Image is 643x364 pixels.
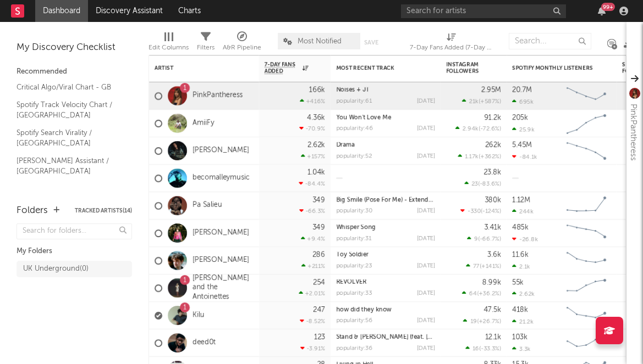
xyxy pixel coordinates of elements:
div: 11.6k [512,251,529,259]
span: +362 % [480,154,499,160]
span: 16 [472,346,479,352]
div: 166k [309,87,325,94]
div: [DATE] [417,208,435,214]
a: Noises + JT [336,87,370,93]
div: 2.62k [307,142,325,149]
div: 205k [512,114,528,121]
div: Filters [197,27,215,59]
svg: Chart title [562,275,611,302]
div: [DATE] [417,290,435,296]
a: Pa Salieu [193,201,222,210]
div: Big Smile (Pose For Me) - Extended Mix [336,197,435,203]
div: popularity: 52 [336,153,372,159]
div: ( ) [458,153,501,160]
div: 47.5k [483,306,501,313]
div: 20.7M [512,87,532,94]
span: +26.7 % [479,318,499,324]
div: 123 [314,334,325,341]
span: 77 [473,264,480,270]
a: PinkPantheress [193,91,243,100]
div: -8.52 % [300,317,325,324]
span: +141 % [481,264,499,270]
div: ( ) [463,317,501,324]
div: 247 [313,306,325,313]
div: Instagram Followers [446,61,485,75]
div: +211 % [301,262,325,270]
span: 2.94k [463,126,479,132]
div: REVOLVER [336,279,435,285]
div: -70.9 % [299,125,325,132]
a: [PERSON_NAME] and the Antoinettes [193,274,254,302]
div: 485k [512,224,529,231]
div: popularity: 56 [336,318,372,324]
div: Folders [17,204,48,217]
div: ( ) [467,235,501,242]
div: 4.36k [307,114,325,121]
div: 21.2k [512,318,534,325]
a: UK Underground(0) [17,261,132,277]
a: becomalleymusic [193,173,250,183]
div: A&R Pipeline [223,27,261,59]
div: Spotify Monthly Listeners [512,65,595,71]
div: 7-Day Fans Added (7-Day Fans Added) [410,27,492,59]
span: +36.2 % [479,291,499,297]
div: My Folders [17,245,132,258]
input: Search... [509,33,591,49]
svg: Chart title [562,220,611,247]
div: 286 [312,251,325,259]
div: Edit Columns [149,27,189,59]
div: -3.91 % [300,345,325,352]
span: 9 [474,236,478,242]
div: ( ) [462,290,501,297]
button: Tracked Artists(14) [75,208,132,214]
a: Big Smile (Pose For Me) - Extended Mix [336,197,448,203]
a: [PERSON_NAME] [193,228,249,238]
button: Save [364,40,378,46]
div: 695k [512,98,534,105]
a: deed0t [193,338,216,348]
div: 99 + [601,3,615,11]
div: ( ) [455,125,501,132]
a: Toy Soldier [336,252,369,258]
div: [DATE] [417,126,435,132]
div: ( ) [464,180,501,187]
div: 1.12M [512,197,530,204]
a: Stand & [PERSON_NAME] (feat. [GEOGRAPHIC_DATA]) [336,334,490,340]
div: UK Underground ( 0 ) [23,262,89,276]
input: Search for artists [401,4,566,18]
span: -330 [468,209,481,215]
div: 380k [485,197,501,204]
div: 3.41k [484,224,501,231]
div: -66.3 % [299,208,325,215]
div: A&R Pipeline [223,41,261,54]
a: You Won't Love Me [336,115,391,121]
div: 1.04k [307,169,325,176]
div: [DATE] [417,153,435,159]
div: [DATE] [417,345,435,351]
a: Whisper Song [336,225,376,231]
div: +416 % [300,98,325,105]
div: Noises + JT [336,87,435,93]
span: 19 [470,318,477,324]
div: 254 [313,279,325,286]
div: 103k [512,334,527,341]
svg: Chart title [562,302,611,329]
svg: Chart title [562,137,611,165]
a: Spotify Track Velocity Chart / [GEOGRAPHIC_DATA] [17,99,121,121]
svg: Chart title [562,192,611,220]
div: popularity: 23 [336,263,372,269]
div: ( ) [466,262,501,270]
span: 7-Day Fans Added [265,61,300,75]
div: 349 [312,197,325,204]
a: Critical Algo/Viral Chart - GB [17,81,121,93]
div: ( ) [462,98,501,105]
a: [PERSON_NAME] Assistant / [GEOGRAPHIC_DATA] [17,155,121,177]
div: Edit Columns [149,41,189,54]
div: PinkPantheress [626,104,640,161]
a: Spotify Search Virality / [GEOGRAPHIC_DATA] [17,127,121,149]
input: Search for folders... [17,223,132,239]
div: 8.99k [482,279,501,286]
span: -33.3 % [481,346,499,352]
div: You Won't Love Me [336,115,435,121]
div: 2.95M [481,87,501,94]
